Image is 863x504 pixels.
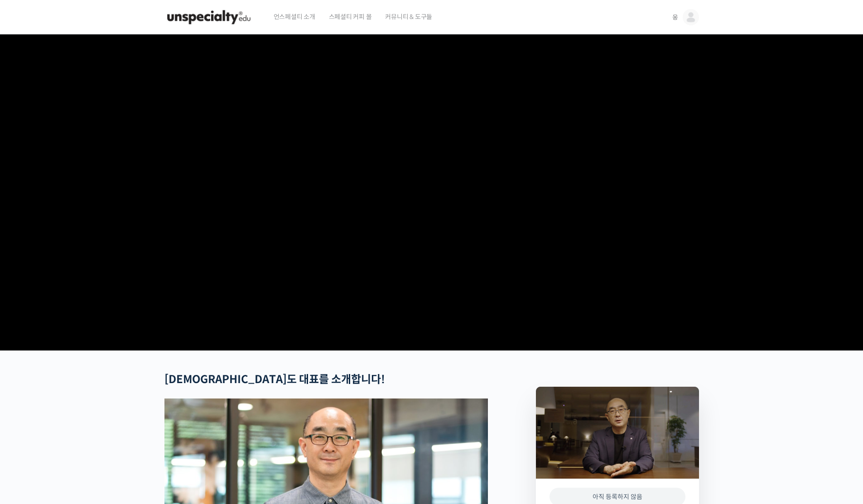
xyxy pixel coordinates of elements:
[672,13,678,21] span: 웅
[164,373,385,386] strong: [DEMOGRAPHIC_DATA]도 대표를 소개합니다!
